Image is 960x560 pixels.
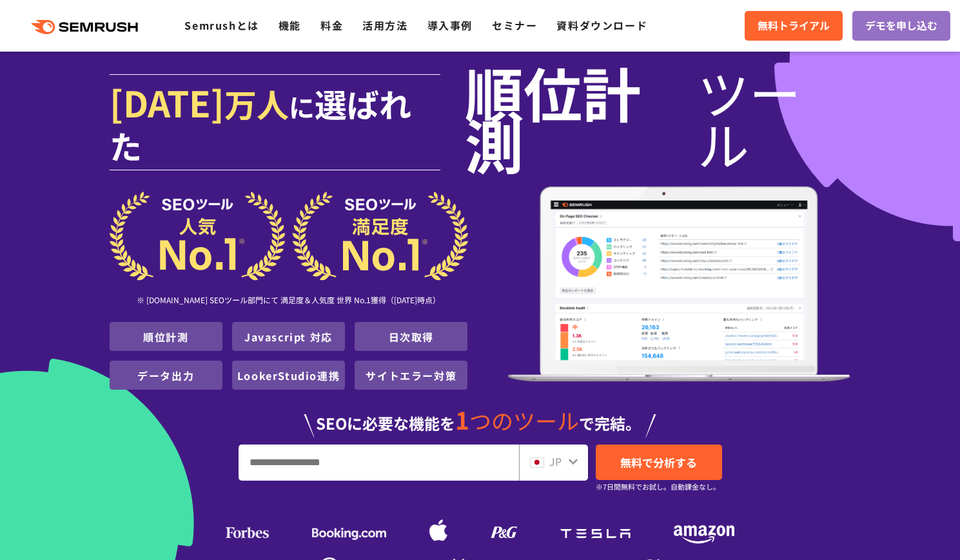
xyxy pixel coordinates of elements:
a: データ出力 [137,368,194,383]
div: ※ [DOMAIN_NAME] SEOツール部門にて 満足度＆人気度 世界 No.1獲得（[DATE]時点） [110,281,468,322]
a: 日次取得 [389,329,434,345]
span: [DATE] [110,76,224,128]
span: つのツール [469,405,579,436]
a: 無料で分析する [596,445,722,480]
span: 無料トライアル [758,17,830,34]
span: 順位計測 [465,66,698,169]
span: JP [549,454,562,469]
span: 1 [455,402,469,437]
span: デモを申し込む [865,17,937,34]
a: サイトエラー対策 [366,368,456,383]
a: 料金 [320,17,343,33]
a: セミナー [492,17,537,33]
a: 活用方法 [362,17,407,33]
a: 順位計測 [143,329,188,345]
a: 導入事例 [427,17,473,33]
div: SEOに必要な機能を [110,395,851,437]
a: 機能 [279,17,301,33]
small: ※7日間無料でお試し。自動課金なし。 [596,481,720,493]
a: 資料ダウンロード [556,17,647,33]
a: Semrushとは [184,17,259,33]
span: 選ばれた [110,80,411,168]
span: で完結。 [579,412,641,434]
a: Javascript 対応 [244,329,333,345]
a: デモを申し込む [852,11,950,41]
a: LookerStudio連携 [237,368,340,383]
input: URL、キーワードを入力してください [239,445,518,480]
span: ツール [698,66,851,169]
a: 無料トライアル [745,11,843,41]
span: 無料で分析する [620,454,697,470]
span: 万人 [224,80,289,126]
span: に [289,88,315,125]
